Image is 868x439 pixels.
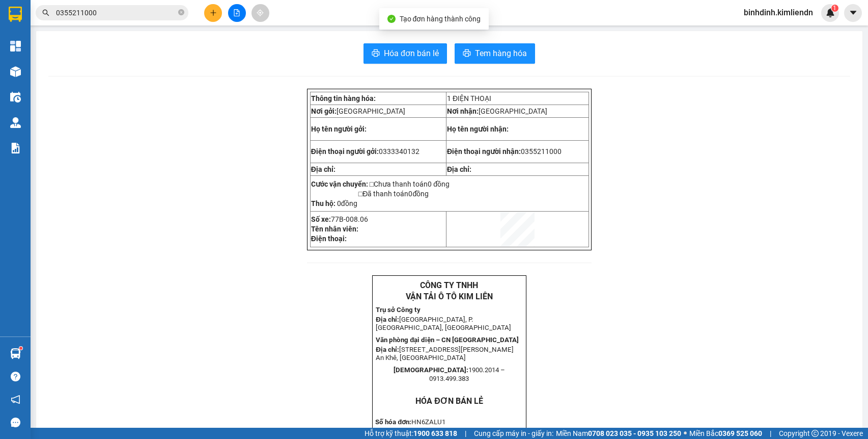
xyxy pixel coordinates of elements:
[415,396,483,406] strong: HÓA ĐƠN BÁN LẺ
[428,180,450,188] span: 0 đồng
[10,348,21,359] img: warehouse-icon
[358,190,362,198] span: □
[411,418,445,426] span: HN6ZALU1
[849,8,858,17] span: caret-down
[447,125,509,133] strong: Họ tên người nhận:
[251,4,269,22] button: aim
[408,190,412,198] span: 0
[475,47,527,60] span: Tem hàng hóa
[311,107,337,115] strong: Nơi gởi:
[826,8,835,17] img: icon-new-feature
[474,428,553,439] span: Cung cấp máy in - giấy in:
[11,395,20,404] span: notification
[684,431,687,435] span: ⚪️
[210,9,217,16] span: plus
[718,429,762,437] strong: 0369 525 060
[376,316,511,331] span: [GEOGRAPHIC_DATA], P. [GEOGRAPHIC_DATA], [GEOGRAPHIC_DATA]
[42,9,49,16] span: search
[363,43,447,64] button: printerHóa đơn bán lẻ
[463,49,471,59] span: printer
[455,43,535,64] button: printerTem hàng hóa
[394,366,468,374] strong: [DEMOGRAPHIC_DATA]:
[335,199,357,208] span: đồng
[11,372,20,381] span: question-circle
[689,428,762,439] span: Miền Bắc
[11,418,20,427] span: message
[337,199,341,208] span: 0
[19,347,22,350] sup: 1
[372,49,380,59] span: printer
[10,117,21,128] img: warehouse-icon
[376,346,514,361] span: [STREET_ADDRESS][PERSON_NAME] An Khê, [GEOGRAPHIC_DATA]
[376,346,399,353] strong: Địa chỉ:
[811,430,819,437] span: copyright
[400,15,481,23] span: Tạo đơn hàng thành công
[831,5,838,12] sup: 1
[228,4,246,22] button: file-add
[588,429,681,437] strong: 0708 023 035 - 0935 103 250
[257,9,264,16] span: aim
[521,147,562,156] span: 0355211000
[362,190,429,198] span: Đã thanh toán đồng
[178,9,184,15] span: close-circle
[10,92,21,102] img: warehouse-icon
[406,292,493,301] strong: VẬN TẢI Ô TÔ KIM LIÊN
[447,147,521,156] strong: Điện thoại người nhận:
[311,180,368,188] strong: Cước vận chuyển:
[10,41,21,51] img: dashboard-icon
[178,8,184,18] span: close-circle
[204,4,222,22] button: plus
[384,47,439,60] span: Hóa đơn bán lẻ
[736,6,821,19] span: binhdinh.kimliendn
[374,180,450,188] span: Chưa thanh toán
[429,366,505,382] span: 1900.2014 – 0913.499.383
[311,165,335,173] strong: Địa chỉ:
[379,147,419,156] span: 0333340132
[233,9,240,16] span: file-add
[453,94,491,102] span: ĐIỆN THOẠI
[311,215,331,223] strong: Số xe:
[376,336,519,344] strong: Văn phòng đại diện – CN [GEOGRAPHIC_DATA]
[376,316,399,323] strong: Địa chỉ:
[833,5,836,12] span: 1
[311,235,347,243] strong: Điện thoại:
[556,428,681,439] span: Miền Nam
[311,225,358,233] strong: Tên nhân viên:
[10,143,21,153] img: solution-icon
[844,4,862,22] button: caret-down
[447,94,451,102] span: 1
[311,125,367,133] strong: Họ tên người gởi:
[376,306,421,314] strong: Trụ sở Công ty
[420,280,478,290] strong: CÔNG TY TNHH
[375,418,411,426] strong: Số hóa đơn:
[447,107,479,115] strong: Nơi nhận:
[387,15,396,23] span: check-circle
[365,428,457,439] span: Hỗ trợ kỹ thuật:
[413,429,457,437] strong: 1900 633 818
[56,7,176,18] input: Tìm tên, số ĐT hoặc mã đơn
[770,428,771,439] span: |
[465,428,466,439] span: |
[447,165,471,173] strong: Địa chỉ:
[311,147,379,156] strong: Điện thoại người gởi:
[311,199,335,208] strong: Thu hộ:
[9,7,22,22] img: logo-vxr
[337,107,405,115] span: [GEOGRAPHIC_DATA]
[331,215,368,223] span: 77B-008.06
[370,180,374,188] span: □
[479,107,547,115] span: [GEOGRAPHIC_DATA]
[311,94,376,102] strong: Thông tin hàng hóa:
[10,66,21,77] img: warehouse-icon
